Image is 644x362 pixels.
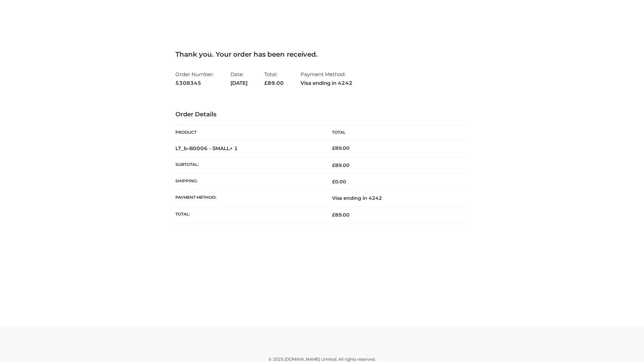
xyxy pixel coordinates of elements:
strong: Visa ending in 4242 [301,79,353,87]
bdi: 89.00 [332,145,350,151]
bdi: 0.00 [332,179,346,185]
span: £ [332,212,335,218]
span: 89.00 [332,162,350,168]
th: Total: [175,206,322,223]
strong: [DATE] [230,79,248,87]
th: Subtotal: [175,157,322,173]
li: Payment Method: [301,68,353,89]
strong: LT_b-B0006 - SMALL [175,145,238,152]
strong: 5308345 [175,79,214,87]
li: Order Number: [175,68,214,89]
h3: Order Details [175,111,469,118]
span: £ [332,162,335,168]
th: Payment method: [175,190,322,206]
th: Shipping: [175,174,322,190]
span: 89.00 [332,212,350,218]
span: £ [264,80,268,86]
strong: × 1 [230,145,238,152]
td: Visa ending in 4242 [322,190,469,206]
span: £ [332,179,335,185]
h3: Thank you. Your order has been received. [175,50,469,58]
span: 89.00 [264,80,284,86]
th: Total [322,125,469,140]
span: £ [332,145,335,151]
th: Product [175,125,322,140]
li: Total: [264,68,284,89]
li: Date: [230,68,248,89]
